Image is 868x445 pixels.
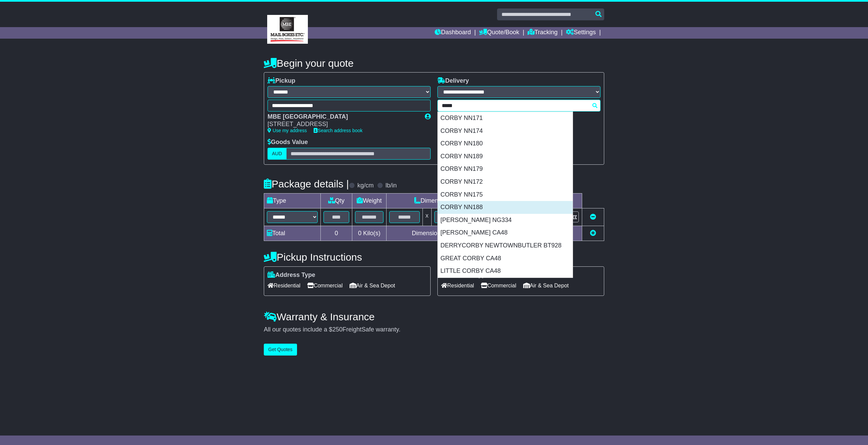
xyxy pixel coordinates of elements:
div: MBE [GEOGRAPHIC_DATA] [268,113,418,121]
div: All our quotes include a $ FreightSafe warranty. [264,326,604,333]
label: kg/cm [357,182,374,189]
td: Weight [352,193,387,208]
span: Air & Sea Depot [523,280,569,291]
h4: Package details | [264,178,349,189]
td: x [422,208,431,226]
label: lb/in [386,182,397,189]
td: 0 [321,226,352,241]
div: CORBY NN189 [438,150,573,163]
a: Add new item [590,230,596,237]
a: Settings [566,27,596,39]
a: Dashboard [435,27,471,39]
div: CORBY NN174 [438,125,573,138]
a: Remove this item [590,214,596,220]
div: GREAT CORBY CA48 [438,252,573,265]
label: AUD [268,148,287,160]
label: Goods Value [268,139,308,146]
td: Dimensions (L x W x H) [386,193,512,208]
span: Air & Sea Depot [350,280,395,291]
span: 250 [332,326,342,333]
div: CORBY NN171 [438,112,573,125]
a: Quote/Book [479,27,519,39]
div: [PERSON_NAME] CA48 [438,226,573,239]
div: CORBY NN175 [438,188,573,201]
div: CORBY NN172 [438,176,573,188]
div: [PERSON_NAME] NG334 [438,214,573,227]
span: 0 [358,230,361,237]
label: Pickup [268,77,295,85]
td: Type [264,193,321,208]
h4: Begin your quote [264,58,604,69]
div: CORBY NN179 [438,163,573,176]
span: Residential [268,280,300,291]
h4: Warranty & Insurance [264,311,604,322]
div: CORBY NN180 [438,137,573,150]
a: Tracking [528,27,557,39]
a: Use my address [268,128,307,133]
span: Commercial [307,280,342,291]
td: Total [264,226,321,241]
td: Dimensions in Centimetre(s) [386,226,512,241]
td: Qty [321,193,352,208]
div: [STREET_ADDRESS] [268,121,418,128]
a: Search address book [314,128,362,133]
typeahead: Please provide city [437,100,600,112]
label: Delivery [437,77,469,85]
div: DERRYCORBY NEWTOWNBUTLER BT928 [438,239,573,252]
span: Commercial [481,280,516,291]
div: LITTLE CORBY CA48 [438,265,573,278]
label: Address Type [268,271,315,279]
span: Residential [441,280,474,291]
td: Kilo(s) [352,226,387,241]
h4: Pickup Instructions [264,251,431,263]
button: Get Quotes [264,344,297,356]
div: CORBY NN188 [438,201,573,214]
